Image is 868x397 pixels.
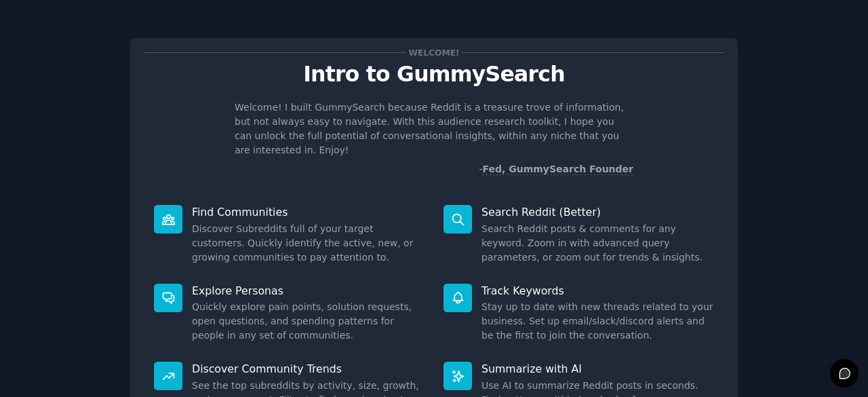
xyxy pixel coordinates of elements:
[192,284,425,298] p: Explore Personas
[481,205,714,219] p: Search Reddit (Better)
[482,164,633,175] a: Fed, GummySearch Founder
[481,362,714,376] p: Summarize with AI
[481,300,714,343] dd: Stay up to date with new threads related to your business. Set up email/slack/discord alerts and ...
[192,222,425,265] dd: Discover Subreddits full of your target customers. Quickly identify the active, new, or growing c...
[481,222,714,265] dd: Search Reddit posts & comments for any keyword. Zoom in with advanced query parameters, or zoom o...
[479,162,633,176] div: -
[481,284,714,298] p: Track Keywords
[144,62,724,86] p: Intro to GummySearch
[192,205,425,219] p: Find Communities
[235,100,633,157] p: Welcome! I built GummySearch because Reddit is a treasure trove of information, but not always ea...
[406,45,462,60] span: Welcome!
[192,362,425,376] p: Discover Community Trends
[192,300,425,343] dd: Quickly explore pain points, solution requests, open questions, and spending patterns for people ...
